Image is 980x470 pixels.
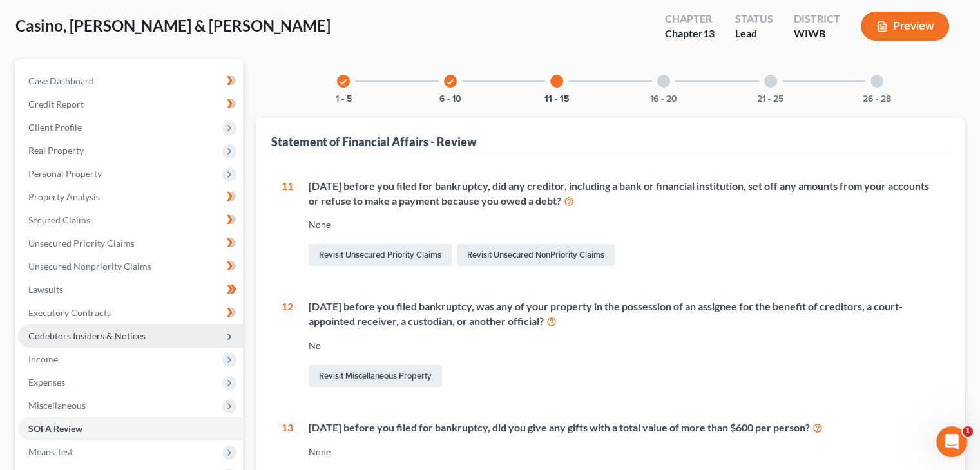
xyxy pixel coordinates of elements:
span: 1 [963,426,973,437]
span: Means Test [28,446,73,457]
span: Personal Property [28,168,102,179]
div: [DATE] before you filed for bankruptcy, did any creditor, including a bank or financial instituti... [309,179,939,209]
div: WIWB [794,26,840,41]
span: 13 [703,27,715,39]
a: Property Analysis [18,185,243,209]
span: Lawsuits [28,284,63,295]
a: Credit Report [18,93,243,116]
span: Executory Contracts [28,307,111,318]
a: Lawsuits [18,278,243,301]
button: 11 - 15 [544,95,570,104]
a: Revisit Unsecured Priority Claims [309,244,452,266]
div: 11 [282,179,293,269]
div: None [309,218,939,231]
span: Income [28,353,58,364]
a: Unsecured Nonpriority Claims [18,255,243,278]
button: Preview [861,12,949,41]
div: None [309,446,939,458]
button: 26 - 28 [863,95,891,104]
a: Secured Claims [18,209,243,232]
span: Credit Report [28,99,84,109]
div: Statement of Financial Affairs - Review [271,134,477,149]
div: Chapter [665,12,715,26]
span: Unsecured Nonpriority Claims [28,261,151,272]
div: 12 [282,299,293,390]
span: Secured Claims [28,214,90,225]
a: SOFA Review [18,417,243,440]
span: Unsecured Priority Claims [28,238,135,249]
button: 21 - 25 [757,95,783,104]
span: Client Profile [28,122,82,133]
i: check [446,77,455,86]
a: Executory Contracts [18,301,243,324]
div: Status [735,12,773,26]
span: Case Dashboard [28,75,94,86]
div: Chapter [665,26,715,41]
span: Miscellaneous [28,400,86,411]
span: Expenses [28,377,65,388]
a: Revisit Unsecured NonPriority Claims [457,244,615,266]
span: SOFA Review [28,423,82,434]
span: Casino, [PERSON_NAME] & [PERSON_NAME] [15,16,331,35]
i: check [339,77,348,86]
div: [DATE] before you filed for bankruptcy, did you give any gifts with a total value of more than $6... [309,420,939,435]
span: Codebtors Insiders & Notices [28,330,146,341]
div: Lead [735,26,773,41]
button: 16 - 20 [650,95,677,104]
a: Revisit Miscellaneous Property [309,365,442,387]
a: Case Dashboard [18,70,243,93]
div: District [794,12,840,26]
span: Property Analysis [28,191,100,202]
div: [DATE] before you filed bankruptcy, was any of your property in the possession of an assignee for... [309,299,939,329]
iframe: Intercom live chat [936,426,967,457]
a: Unsecured Priority Claims [18,232,243,255]
button: 1 - 5 [336,95,352,104]
div: No [309,339,939,352]
button: 6 - 10 [439,95,461,104]
span: Real Property [28,145,84,156]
